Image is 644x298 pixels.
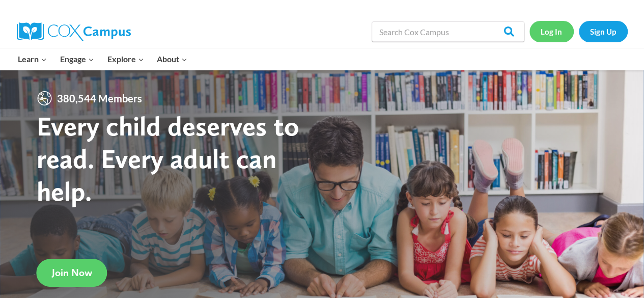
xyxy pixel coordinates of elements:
[372,21,524,42] input: Search Cox Campus
[37,259,107,287] a: Join Now
[53,48,101,70] button: Child menu of Engage
[529,21,628,42] nav: Secondary Navigation
[12,48,54,70] button: Child menu of Learn
[53,90,146,106] span: 380,544 Members
[17,22,131,41] img: Cox Campus
[52,266,92,279] span: Join Now
[529,21,574,42] a: Log In
[37,110,299,207] strong: Every child deserves to read. Every adult can help.
[579,21,628,42] a: Sign Up
[12,48,194,70] nav: Primary Navigation
[150,48,194,70] button: Child menu of About
[101,48,151,70] button: Child menu of Explore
